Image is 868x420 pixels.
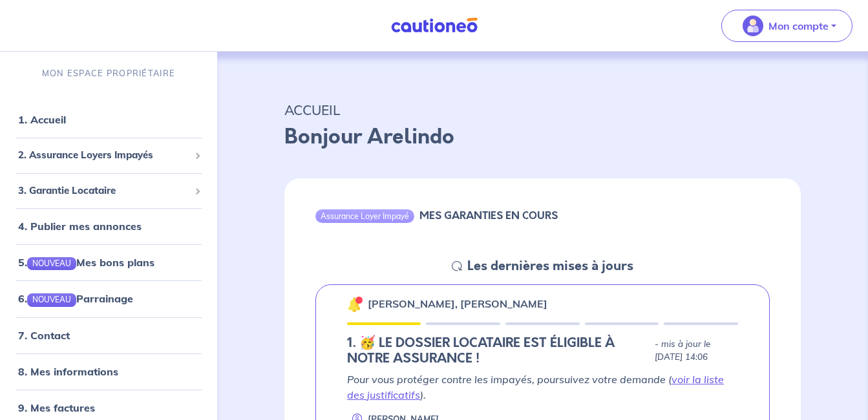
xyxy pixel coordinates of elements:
[5,286,212,311] div: 6.NOUVEAUParrainage
[18,292,133,305] a: 6.NOUVEAUParrainage
[18,113,66,126] a: 1. Accueil
[18,256,154,269] a: 5.NOUVEAUMes bons plans
[743,16,763,36] img: illu_account_valid_menu.svg
[5,213,212,239] div: 4. Publier mes annonces
[18,401,95,414] a: 9. Mes factures
[5,107,212,132] div: 1. Accueil
[347,297,363,312] img: 🔔
[721,10,852,42] button: illu_account_valid_menu.svgMon compte
[5,322,212,348] div: 7. Contact
[284,121,801,152] p: Bonjour Arelindo
[18,184,189,198] span: 3. Garantie Locataire
[347,335,650,366] h5: 1.︎ 🥳 LE DOSSIER LOCATAIRE EST ÉLIGIBLE À NOTRE ASSURANCE !
[18,365,118,378] a: 8. Mes informations
[655,338,738,364] p: - mis à jour le [DATE] 14:06
[5,359,212,384] div: 8. Mes informations
[5,178,212,204] div: 3. Garantie Locataire
[467,258,633,274] h5: Les dernières mises à jours
[347,373,724,401] a: voir la liste des justificatifs
[284,98,801,121] p: ACCUEIL
[18,220,142,233] a: 4. Publier mes annonces
[5,249,212,275] div: 5.NOUVEAUMes bons plans
[315,209,414,222] div: Assurance Loyer Impayé
[768,18,829,34] p: Mon compte
[42,67,175,79] p: MON ESPACE PROPRIÉTAIRE
[347,335,738,366] div: state: ELIGIBILITY-RESULT-IN-PROGRESS, Context: NEW,MAYBE-CERTIFICATE,RELATIONSHIP,LESSOR-DOCUMENTS
[368,296,547,311] p: [PERSON_NAME], [PERSON_NAME]
[18,148,189,163] span: 2. Assurance Loyers Impayés
[5,143,212,168] div: 2. Assurance Loyers Impayés
[347,372,738,403] p: Pour vous protéger contre les impayés, poursuivez votre demande ( ).
[18,329,70,342] a: 7. Contact
[419,209,558,222] h6: MES GARANTIES EN COURS
[386,17,483,34] img: Cautioneo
